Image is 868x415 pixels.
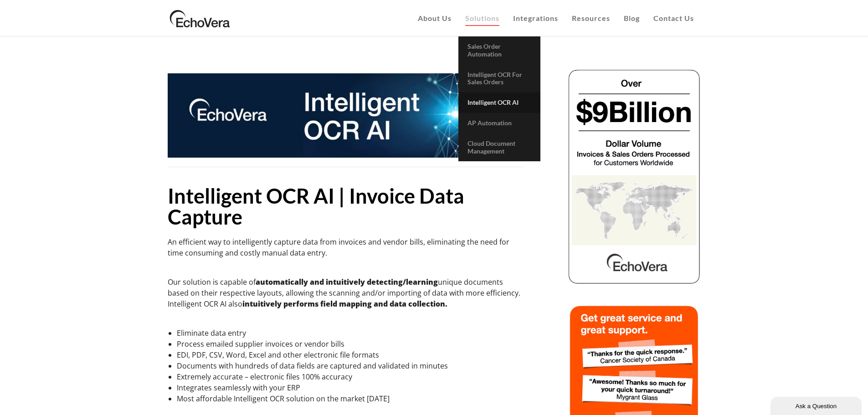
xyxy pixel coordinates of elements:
li: Documents with hundreds of data fields are captured and validated in minutes [177,360,523,371]
li: Integrates seamlessly with your ERP [177,382,523,393]
li: Eliminate data entry [177,328,523,338]
span: Blog [624,14,640,22]
li: Process emailed supplier invoices or vendor bills [177,338,523,349]
span: Integrations [513,14,558,22]
strong: Intelligent OCR AI | Invoice Data Capture [168,184,464,229]
span: AP Automation [467,119,512,127]
li: Extremely accurate – electronic files 100% accuracy [177,371,523,382]
li: EDI, PDF, CSV, Word, Excel and other electronic file formats [177,349,523,360]
span: Cloud Document Management [467,139,515,155]
img: echovera dollar volume [567,68,701,285]
a: Intelligent OCR AI [458,92,540,113]
a: Cloud Document Management [458,133,540,162]
span: Intelligent OCR for Sales Orders [467,71,522,86]
a: Intelligent OCR for Sales Orders [458,65,540,93]
span: Resources [572,14,610,22]
span: Sales Order Automation [467,42,502,58]
a: AP Automation [458,113,540,133]
img: Intelligent OCR AI [168,73,523,158]
span: Intelligent OCR AI [467,98,519,106]
img: EchoVera [168,7,232,30]
span: Contact Us [653,14,694,22]
p: An efficient way to intelligently capture data from invoices and vendor bills, eliminating the ne... [168,236,523,258]
li: Most affordable Intelligent OCR solution on the market [DATE] [177,393,523,404]
a: Sales Order Automation [458,36,540,65]
strong: automatically and intuitively detecting/learning [256,277,438,287]
p: Our solution is capable of unique documents based on their respective layouts, allowing the scann... [168,277,523,309]
span: Solutions [465,14,499,22]
iframe: chat widget [770,395,863,415]
span: About Us [418,14,452,22]
strong: intuitively performs field mapping and data collection. [242,299,447,309]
